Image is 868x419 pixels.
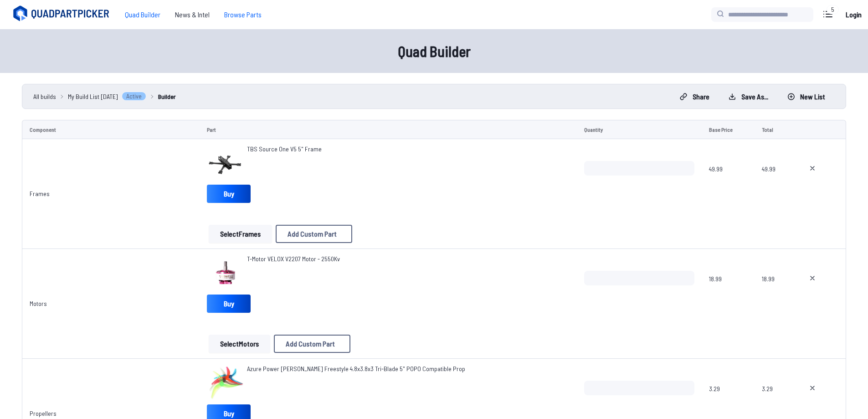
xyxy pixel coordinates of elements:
[274,335,350,353] button: Add Custom Part
[702,120,755,139] td: Base Price
[780,89,833,104] button: New List
[247,365,465,372] span: Azure Power [PERSON_NAME] Freestyle 4.8x3.8x3 Tri-Blade 5" POPO Compatible Prop
[200,120,577,139] td: Part
[207,145,243,181] img: image
[122,92,146,101] span: Active
[247,145,322,154] a: TBS Source One V5 5" Frame
[286,340,335,347] span: Add Custom Part
[721,89,776,104] button: Save as...
[288,230,337,238] span: Add Custom Part
[22,120,200,139] td: Component
[207,254,243,291] img: image
[68,92,146,101] a: My Build List [DATE]Active
[68,92,118,101] span: My Build List [DATE]
[709,161,747,205] span: 49.99
[709,271,747,315] span: 18.99
[33,92,56,101] a: All builds
[207,295,251,313] a: Buy
[247,145,322,153] span: TBS Source One V5 5" Frame
[217,5,269,24] a: Browse Parts
[30,409,56,417] a: Propellers
[247,254,340,264] a: T-Motor VELOX V2207 Motor - 2550Kv
[827,5,839,14] div: 5
[207,185,251,203] a: Buy
[247,255,340,263] span: T-Motor VELOX V2207 Motor - 2550Kv
[207,225,274,243] a: SelectFrames
[143,40,726,62] h1: Quad Builder
[672,89,717,104] button: Share
[209,225,272,243] button: SelectFrames
[577,120,702,139] td: Quantity
[762,271,786,315] span: 18.99
[762,161,786,205] span: 49.99
[30,300,47,307] a: Motors
[30,190,50,197] a: Frames
[247,364,465,373] a: Azure Power [PERSON_NAME] Freestyle 4.8x3.8x3 Tri-Blade 5" POPO Compatible Prop
[209,335,270,353] button: SelectMotors
[276,225,352,243] button: Add Custom Part
[755,120,794,139] td: Total
[842,5,864,24] a: Login
[207,335,272,353] a: SelectMotors
[158,92,176,101] a: Builder
[207,364,243,401] img: image
[168,5,217,24] a: News & Intel
[118,5,168,24] a: Quad Builder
